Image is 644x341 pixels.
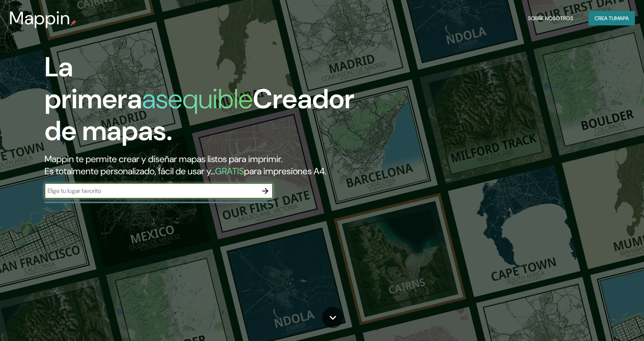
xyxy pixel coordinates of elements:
[45,81,354,148] font: Creador de mapas.
[142,81,253,117] font: asequible
[525,11,576,25] button: Sobre nosotros
[45,49,142,117] font: La primera
[576,311,636,333] iframe: Help widget launcher
[528,15,573,22] font: Sobre nosotros
[215,165,244,177] font: GRATIS
[9,6,70,30] font: Mappin
[595,15,615,22] font: Crea tu
[45,186,258,195] input: Elige tu lugar favorito
[244,165,326,177] font: para impresiones A4.
[588,11,635,25] button: Crea tumapa
[70,20,77,26] img: pin de mapeo
[45,153,282,165] font: Mappin te permite crear y diseñar mapas listos para imprimir.
[615,15,629,22] font: mapa
[45,165,215,177] font: Es totalmente personalizado, fácil de usar y...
